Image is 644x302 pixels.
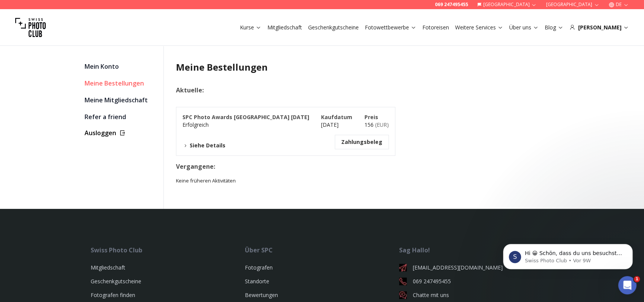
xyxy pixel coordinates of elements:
span: 1 [634,276,640,282]
button: Weitere Services [452,22,506,33]
h1: Meine Bestellungen [176,61,468,73]
a: Meine Mitgliedschaft [85,95,157,105]
a: Standorte [245,278,269,285]
small: Keine früheren Aktivitäten [176,177,468,184]
div: Sag Hallo! [399,245,553,255]
a: Blog [545,24,563,31]
button: Mitgliedschaft [264,22,305,33]
span: Preis [364,113,378,121]
span: 156 [364,121,389,128]
h2: Aktuelle : [176,86,468,95]
div: Über SPC [245,245,399,255]
span: Erfolgreich [182,121,209,128]
a: Über uns [509,24,539,31]
a: [EMAIL_ADDRESS][DOMAIN_NAME] [399,264,553,271]
button: Siehe Details [182,142,225,149]
button: Ausloggen [85,128,157,137]
div: Swiss Photo Club [91,245,245,255]
iframe: Intercom notifications Nachricht [492,228,644,281]
iframe: Intercom live chat [618,276,636,294]
div: [PERSON_NAME] [569,24,629,31]
span: SPC Photo Awards [GEOGRAPHIC_DATA] [DATE] [182,113,309,121]
button: Über uns [506,22,542,33]
a: Fotowettbewerbe [365,24,416,31]
button: Kurse [237,22,264,33]
a: Fotografen finden [91,291,135,299]
button: Blog [542,22,566,33]
a: Fotoreisen [422,24,449,31]
button: Zahlungsbeleg [341,138,382,146]
a: Fotografen [245,264,273,271]
button: Fotowettbewerbe [362,22,419,33]
span: [DATE] [321,121,339,128]
a: Kurse [240,24,261,31]
img: Swiss photo club [15,12,46,43]
div: Meine Bestellungen [85,78,157,89]
a: Mitgliedschaft [267,24,302,31]
button: Geschenkgutscheine [305,22,362,33]
a: Mitgliedschaft [91,264,125,271]
a: 069 247495455 [399,278,553,285]
a: Geschenkgutscheine [91,278,141,285]
a: Weitere Services [455,24,503,31]
a: Mein Konto [85,61,157,72]
a: Geschenkgutscheine [308,24,359,31]
a: Bewertungen [245,291,278,299]
a: Refer a friend [85,111,157,122]
a: Chatte mit uns [399,291,553,299]
a: 069 247495455 [435,2,468,8]
button: Fotoreisen [419,22,452,33]
h2: Vergangene : [176,162,468,171]
span: ( EUR ) [375,121,389,128]
span: Kaufdatum [321,113,352,121]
